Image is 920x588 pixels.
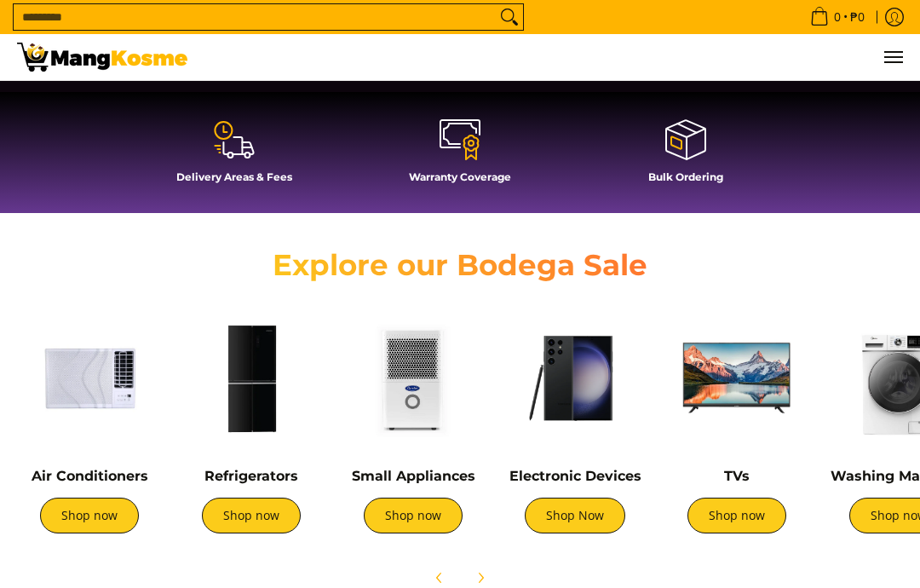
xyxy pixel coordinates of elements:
[179,306,324,451] img: Refrigerators
[17,43,187,72] img: Mang Kosme: Your Home Appliances Warehouse Sale Partner!
[525,498,625,533] a: Shop Now
[130,118,339,196] a: Delivery Areas & Fees
[352,468,475,484] a: Small Appliances
[17,306,162,451] img: Air Conditioners
[805,8,870,26] span: •
[687,498,786,533] a: Shop now
[356,170,565,183] h4: Warranty Coverage
[341,306,486,451] img: Small Appliances
[204,34,903,80] nav: Main Menu
[204,34,903,80] ul: Customer Navigation
[356,118,565,196] a: Warranty Coverage
[582,170,791,183] h4: Bulk Ordering
[40,498,139,533] a: Shop now
[509,468,641,484] a: Electronic Devices
[582,118,791,196] a: Bulk Ordering
[202,498,301,533] a: Shop now
[130,170,339,183] h4: Delivery Areas & Fees
[496,4,523,30] button: Search
[664,306,809,451] img: TVs
[243,247,677,284] h2: Explore our Bodega Sale
[204,468,298,484] a: Refrigerators
[724,468,750,484] a: TVs
[503,306,647,451] img: Electronic Devices
[848,11,867,23] span: ₱0
[831,11,843,23] span: 0
[883,34,903,80] button: Menu
[364,498,463,533] a: Shop now
[32,468,148,484] a: Air Conditioners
